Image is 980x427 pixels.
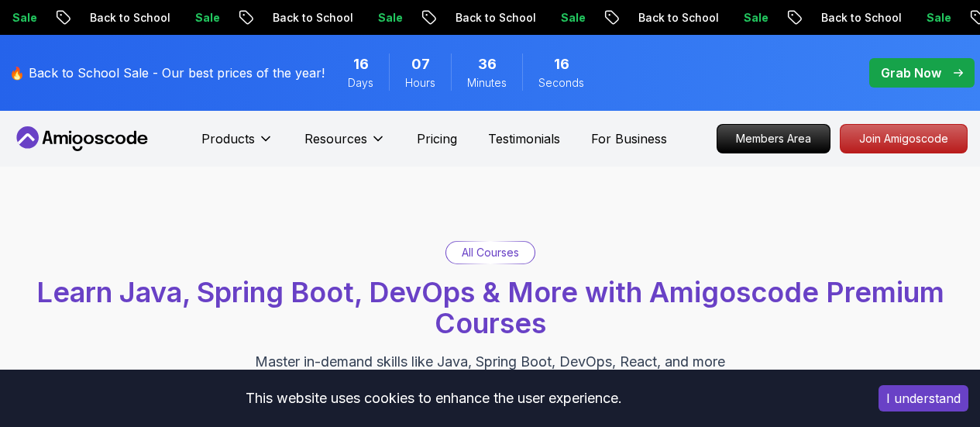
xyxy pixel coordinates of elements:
[201,129,255,148] p: Products
[538,75,584,91] span: Seconds
[304,129,367,148] p: Resources
[841,125,967,153] p: Join Amigoscode
[730,10,779,26] p: Sale
[488,129,560,148] a: Testimonials
[9,64,325,82] p: 🔥 Back to School Sale - Our best prices of the year!
[12,381,855,415] div: This website uses cookies to enhance the user experience.
[201,129,273,160] button: Products
[442,10,547,26] p: Back to School
[467,75,507,91] span: Minutes
[462,245,519,260] p: All Courses
[411,53,430,75] span: 7 Hours
[76,10,181,26] p: Back to School
[879,385,968,412] button: Accept cookies
[364,10,414,26] p: Sale
[881,64,941,82] p: Grab Now
[417,129,457,148] a: Pricing
[840,124,968,153] a: Join Amigoscode
[259,10,364,26] p: Back to School
[181,10,231,26] p: Sale
[913,10,962,26] p: Sale
[304,129,386,160] button: Resources
[36,275,944,340] span: Learn Java, Spring Boot, DevOps & More with Amigoscode Premium Courses
[348,75,373,91] span: Days
[353,53,369,75] span: 16 Days
[717,125,830,153] p: Members Area
[230,351,751,416] p: Master in-demand skills like Java, Spring Boot, DevOps, React, and more through hands-on, expert-...
[547,10,597,26] p: Sale
[478,53,497,75] span: 36 Minutes
[624,10,730,26] p: Back to School
[405,75,435,91] span: Hours
[717,124,830,153] a: Members Area
[591,129,667,148] a: For Business
[554,53,569,75] span: 16 Seconds
[807,10,913,26] p: Back to School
